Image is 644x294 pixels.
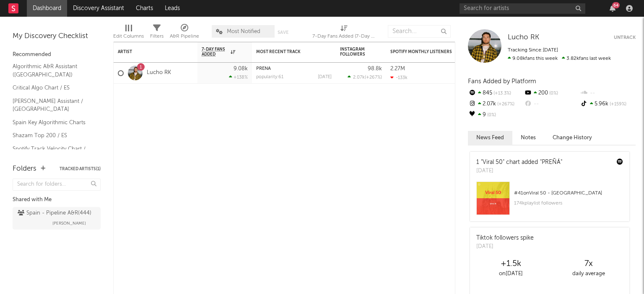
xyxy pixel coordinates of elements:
a: Critical Algo Chart / ES [13,83,92,92]
div: 845 [468,88,524,99]
span: 7-Day Fans Added [202,47,229,57]
div: 174k playlist followers [514,198,623,208]
a: Spain Key Algorithmic Charts [13,118,92,127]
div: 1 "Viral 50" chart added [476,158,562,167]
div: Edit Columns [113,31,144,41]
a: #41onViral 50 - [GEOGRAPHIC_DATA]174kplaylist followers [470,182,629,221]
span: 0 % [486,113,496,118]
div: Spotify Monthly Listeners [390,49,453,54]
a: "PREÑÁ" [540,159,562,165]
a: Algorithmic A&R Assistant ([GEOGRAPHIC_DATA]) [13,62,92,79]
div: +1.5k [472,259,550,269]
span: +159 % [608,102,626,107]
div: # 41 on Viral 50 - [GEOGRAPHIC_DATA] [514,188,623,198]
div: PREÑÁ [256,66,332,71]
div: My Discovery Checklist [13,31,101,41]
span: +13.3 % [492,91,511,96]
button: 64 [610,5,615,12]
div: -- [524,99,579,110]
span: Most Notified [227,29,260,34]
div: 2.07k [468,99,524,110]
div: Shared with Me [13,195,101,205]
span: 0 % [548,91,558,96]
span: [PERSON_NAME] [52,218,86,228]
div: -133k [390,75,408,80]
div: Artist [118,49,181,54]
input: Search... [388,25,451,38]
div: 98.8k [368,66,382,72]
div: Most Recent Track [256,49,319,54]
a: Lucho RK [147,69,171,77]
span: Tracking Since: [DATE] [508,48,558,53]
button: News Feed [468,131,512,145]
div: Spain - Pipeline A&R ( 444 ) [18,208,91,218]
div: 7-Day Fans Added (7-Day Fans Added) [312,31,375,41]
div: 7 x [550,259,627,269]
div: [DATE] [318,75,332,79]
div: A&R Pipeline [170,31,199,41]
div: Filters [150,21,164,45]
div: Recommended [13,50,101,60]
a: Spain - Pipeline A&R(444)[PERSON_NAME] [13,207,101,230]
a: [PERSON_NAME] Assistant / [GEOGRAPHIC_DATA] [13,97,92,114]
input: Search for artists [460,3,585,14]
span: +267 % [496,102,514,107]
div: A&R Pipeline [170,21,199,45]
span: 3.82k fans last week [508,56,611,61]
div: 5.96k [580,99,636,110]
span: 9.08k fans this week [508,56,558,61]
div: 7-Day Fans Added (7-Day Fans Added) [312,21,375,45]
div: 9.08k [234,66,248,72]
button: Save [278,30,288,35]
div: Instagram Followers [340,47,369,57]
span: +267 % [366,75,381,80]
div: Filters [150,31,164,41]
div: -- [580,88,636,99]
div: Edit Columns [113,21,144,45]
div: on [DATE] [472,269,550,279]
div: ( ) [348,74,382,80]
button: Notes [512,131,544,145]
div: daily average [550,269,627,279]
div: [DATE] [476,167,562,175]
span: Fans Added by Platform [468,78,536,84]
div: Folders [13,164,36,174]
div: Tiktok followers spike [476,234,534,243]
div: +138 % [229,74,248,80]
div: 200 [524,88,579,99]
button: Change History [544,131,600,145]
div: 9 [468,110,524,120]
div: popularity: 61 [256,75,283,79]
a: PREÑÁ [256,66,271,71]
span: Lucho RK [508,34,539,41]
a: Spotify Track Velocity Chart / ES [13,144,92,161]
span: 2.07k [353,75,365,80]
div: [DATE] [476,243,534,251]
a: Lucho RK [508,33,539,42]
div: 2.27M [390,66,405,72]
input: Search for folders... [13,179,101,191]
a: Shazam Top 200 / ES [13,131,92,140]
button: Untrack [614,33,636,42]
div: 64 [612,2,620,8]
button: Tracked Artists(1) [60,167,101,171]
